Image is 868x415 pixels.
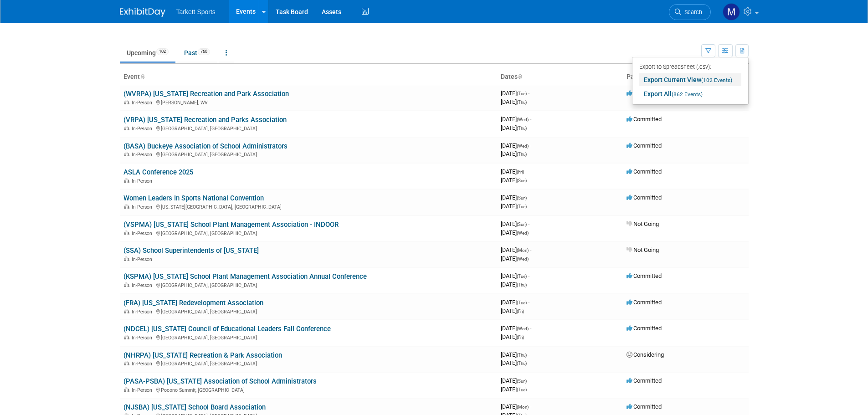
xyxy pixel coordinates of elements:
[528,351,529,358] span: -
[627,272,662,279] span: Committed
[123,246,259,255] a: (SSA) School Superintendents of [US_STATE]
[123,299,263,307] a: (FRA) [US_STATE] Redevelopment Association
[501,90,529,97] span: [DATE]
[123,124,493,132] div: [GEOGRAPHIC_DATA], [GEOGRAPHIC_DATA]
[501,377,529,384] span: [DATE]
[132,282,155,288] span: In-Person
[517,117,529,122] span: (Wed)
[501,403,531,410] span: [DATE]
[123,168,193,176] a: ASLA Conference 2025
[517,309,524,314] span: (Fri)
[501,177,527,184] span: [DATE]
[672,91,703,97] span: (862 Events)
[123,359,493,367] div: [GEOGRAPHIC_DATA], [GEOGRAPHIC_DATA]
[518,73,522,80] a: Sort by Start Date
[525,168,527,175] span: -
[123,325,331,333] a: (NDCEL) [US_STATE] Council of Educational Leaders Fall Conference
[517,256,529,261] span: (Wed)
[627,299,662,306] span: Committed
[120,8,165,17] img: ExhibitDay
[132,178,155,184] span: In-Person
[627,194,662,201] span: Committed
[517,248,529,253] span: (Mon)
[528,299,529,306] span: -
[517,152,527,157] span: (Thu)
[501,325,531,332] span: [DATE]
[123,386,493,393] div: Pocono Summit, [GEOGRAPHIC_DATA]
[132,204,155,210] span: In-Person
[723,3,740,20] img: megan powell
[627,142,662,149] span: Committed
[123,272,367,281] a: (KSPMA) [US_STATE] School Plant Management Association Annual Conference
[123,351,282,359] a: (NHRPA) [US_STATE] Recreation & Park Association
[501,168,527,175] span: [DATE]
[530,246,531,253] span: -
[123,90,289,98] a: (WVRPA) [US_STATE] Recreation and Park Association
[528,220,529,227] span: -
[501,220,529,227] span: [DATE]
[132,231,155,236] span: In-Person
[627,220,659,227] span: Not Going
[517,178,527,183] span: (Sun)
[627,325,662,332] span: Committed
[124,256,129,261] img: In-Person Event
[528,90,529,97] span: -
[501,203,527,210] span: [DATE]
[501,359,527,366] span: [DATE]
[528,194,529,201] span: -
[501,272,529,279] span: [DATE]
[156,48,169,55] span: 102
[627,377,662,384] span: Committed
[517,361,527,366] span: (Thu)
[681,9,702,15] span: Search
[501,98,527,105] span: [DATE]
[517,353,527,358] span: (Thu)
[501,307,524,314] span: [DATE]
[132,256,155,262] span: In-Person
[123,203,493,210] div: [US_STATE][GEOGRAPHIC_DATA], [GEOGRAPHIC_DATA]
[623,69,749,85] th: Participation
[501,386,527,393] span: [DATE]
[627,246,659,253] span: Not Going
[501,194,529,201] span: [DATE]
[517,195,527,200] span: (Sun)
[517,231,529,236] span: (Wed)
[177,44,217,61] a: Past760
[627,116,662,123] span: Committed
[501,333,524,340] span: [DATE]
[123,98,493,106] div: [PERSON_NAME], WV
[627,90,662,97] span: Committed
[501,299,529,306] span: [DATE]
[132,361,155,367] span: In-Person
[501,246,531,253] span: [DATE]
[530,403,531,410] span: -
[124,387,129,392] img: In-Person Event
[517,300,527,305] span: (Tue)
[140,73,144,80] a: Sort by Event Name
[123,142,288,150] a: (BASA) Buckeye Association of School Administrators
[124,335,129,339] img: In-Person Event
[528,377,529,384] span: -
[517,405,529,410] span: (Mon)
[501,229,529,236] span: [DATE]
[124,231,129,235] img: In-Person Event
[501,255,529,262] span: [DATE]
[123,194,264,202] a: Women Leaders In Sports National Convention
[517,100,527,105] span: (Thu)
[124,361,129,365] img: In-Person Event
[132,309,155,315] span: In-Person
[517,126,527,131] span: (Thu)
[123,307,493,315] div: [GEOGRAPHIC_DATA], [GEOGRAPHIC_DATA]
[517,379,527,384] span: (Sun)
[517,204,527,209] span: (Tue)
[530,116,531,123] span: -
[517,169,524,174] span: (Fri)
[123,403,266,411] a: (NJSBA) [US_STATE] School Board Association
[639,61,741,72] div: Export to Spreadsheet (.csv):
[639,73,741,86] a: Export Current View(102 Events)
[501,150,527,157] span: [DATE]
[123,281,493,288] div: [GEOGRAPHIC_DATA], [GEOGRAPHIC_DATA]
[530,325,531,332] span: -
[517,335,524,340] span: (Fri)
[497,69,623,85] th: Dates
